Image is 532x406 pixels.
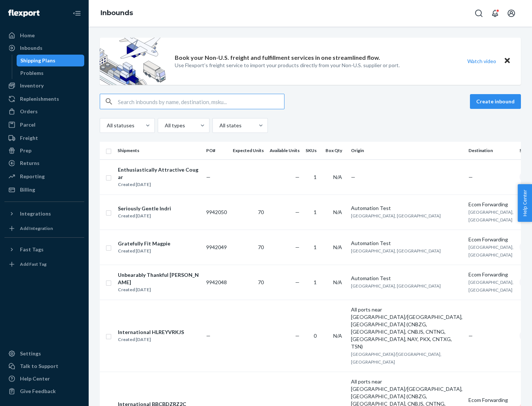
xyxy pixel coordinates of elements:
span: [GEOGRAPHIC_DATA], [GEOGRAPHIC_DATA] [468,209,514,223]
div: Integrations [20,210,51,217]
a: Prep [4,145,84,156]
span: [GEOGRAPHIC_DATA], [GEOGRAPHIC_DATA] [468,244,514,258]
span: — [351,174,355,180]
span: N/A [333,174,342,180]
th: Destination [465,142,516,159]
span: — [468,174,473,180]
a: Talk to Support [4,360,84,372]
a: Settings [4,348,84,359]
a: Inbounds [100,9,133,17]
button: Create inbound [470,94,521,109]
p: Book your Non-U.S. freight and fulfillment services in one streamlined flow. [175,54,380,62]
button: Give Feedback [4,385,84,397]
th: Expected Units [230,142,267,159]
span: [GEOGRAPHIC_DATA], [GEOGRAPHIC_DATA] [351,248,441,254]
span: N/A [333,209,342,215]
a: Inbounds [4,42,84,54]
a: Help Center [4,373,84,385]
button: Watch video [463,56,501,66]
span: 1 [314,244,317,250]
div: Unbearably Thankful [PERSON_NAME] [118,271,200,286]
button: Integrations [4,208,84,220]
div: Ecom Forwarding [468,201,514,208]
div: All ports near [GEOGRAPHIC_DATA]/[GEOGRAPHIC_DATA], [GEOGRAPHIC_DATA] (CNBZG, [GEOGRAPHIC_DATA], ... [351,306,463,350]
span: — [295,333,300,339]
div: Problems [20,69,44,77]
button: Help Center [518,184,532,222]
span: — [295,209,300,215]
div: Give Feedback [20,388,56,395]
div: Add Integration [20,225,53,231]
a: Replenishments [4,93,84,105]
div: Created [DATE] [118,336,184,343]
a: Orders [4,106,84,117]
span: 70 [258,244,264,250]
input: All states [219,122,219,129]
span: 1 [314,279,317,285]
ol: breadcrumbs [95,3,139,24]
div: Help Center [20,375,50,382]
th: Available Units [267,142,303,159]
span: — [468,333,473,339]
span: N/A [333,333,342,339]
span: — [206,174,211,180]
span: [GEOGRAPHIC_DATA], [GEOGRAPHIC_DATA] [351,283,441,289]
div: Prep [20,147,31,154]
button: Fast Tags [4,244,84,255]
th: SKUs [303,142,323,159]
div: Automation Test [351,204,463,212]
div: Billing [20,186,35,193]
a: Add Integration [4,223,84,234]
th: Origin [348,142,465,159]
a: Home [4,30,84,41]
div: Created [DATE] [118,181,200,188]
button: Close Navigation [69,6,84,21]
div: Shipping Plans [20,57,55,64]
input: Search inbounds by name, destination, msku... [118,94,284,109]
div: Ecom Forwarding [468,271,514,278]
a: Problems [17,67,85,79]
span: 1 [314,209,317,215]
div: Enthusiastically Attractive Cougar [118,166,200,181]
div: Gratefully Fit Magpie [118,240,170,247]
button: Open account menu [504,6,519,21]
div: International HLREYVRKJS [118,328,184,336]
a: Returns [4,157,84,169]
div: Automation Test [351,275,463,282]
span: — [295,174,300,180]
input: All statuses [106,122,107,129]
div: Add Fast Tag [20,261,47,267]
span: 70 [258,279,264,285]
div: Created [DATE] [118,247,170,255]
a: Add Fast Tag [4,258,84,270]
div: Orders [20,108,38,115]
a: Reporting [4,171,84,182]
span: 0 [314,333,317,339]
a: Inventory [4,80,84,92]
button: Open notifications [488,6,502,21]
input: All types [164,122,165,129]
div: Home [20,32,35,39]
span: — [206,333,211,339]
button: Close [502,56,512,66]
span: N/A [333,244,342,250]
div: Returns [20,159,40,167]
td: 9942049 [203,230,230,265]
div: Replenishments [20,95,59,103]
div: Reporting [20,173,45,180]
a: Parcel [4,119,84,131]
div: Inbounds [20,44,42,52]
div: Settings [20,350,41,357]
div: Seriously Gentle Indri [118,205,171,212]
span: [GEOGRAPHIC_DATA]/[GEOGRAPHIC_DATA], [GEOGRAPHIC_DATA] [351,351,441,365]
th: Box Qty [323,142,348,159]
div: Created [DATE] [118,212,171,220]
div: Automation Test [351,240,463,247]
div: Ecom Forwarding [468,236,514,243]
td: 9942048 [203,265,230,300]
p: Use Flexport’s freight service to import your products directly from your Non-U.S. supplier or port. [175,62,400,69]
div: Freight [20,134,38,142]
div: Parcel [20,121,35,128]
a: Shipping Plans [17,55,85,66]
